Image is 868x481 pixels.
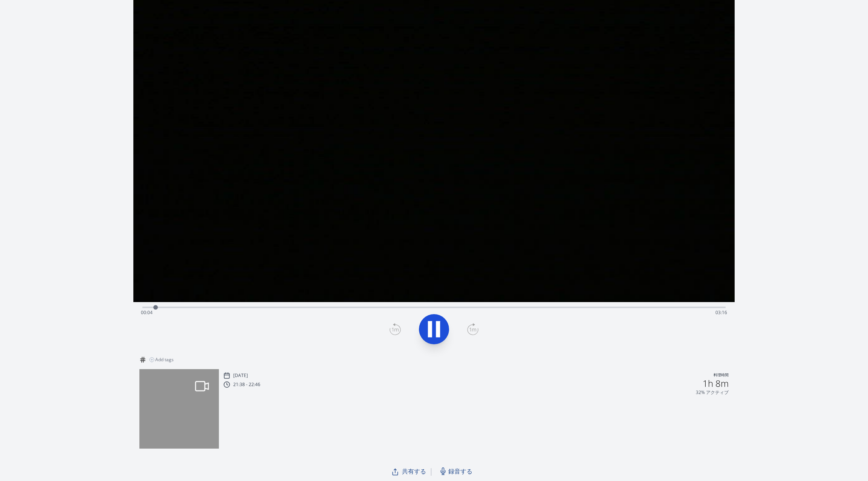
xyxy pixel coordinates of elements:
[715,309,727,316] span: 03:16
[233,382,260,388] p: 21:38 - 22:46
[402,467,426,476] span: 共有する
[448,467,472,476] span: 録音する
[714,372,729,379] p: 料理時間
[429,466,433,476] span: |
[139,369,219,449] img: cooking_session-e4a1c59f05e026aaf9a154aca955207d6cb7b115375d67f88c5998a70a46a338.png
[696,389,729,395] p: 32% アクティブ
[233,373,248,379] p: [DATE]
[155,357,174,363] span: Add tags
[703,379,729,388] h2: 1h 8m
[141,309,153,316] span: 00:04
[146,354,177,366] button: Add tags
[436,464,477,479] a: 録音する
